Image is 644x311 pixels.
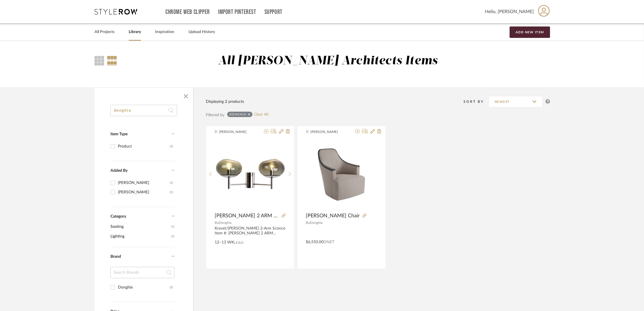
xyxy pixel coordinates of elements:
[215,221,219,224] span: By
[110,169,128,173] span: Added By
[306,139,377,210] img: Georgette Lounge Chair
[219,221,231,224] span: Donghia
[510,26,550,38] button: Add New Item
[170,142,173,151] div: (2)
[118,142,170,151] div: Product
[218,54,438,68] div: All [PERSON_NAME] Architects Items
[95,28,114,36] a: All Projects
[170,283,173,292] div: (2)
[215,213,279,219] span: [PERSON_NAME] 2 ARM SCONCE
[306,221,310,224] span: By
[180,91,192,102] button: Close
[188,28,215,36] a: Upload History
[310,221,323,224] span: Donghia
[118,188,170,197] div: [PERSON_NAME]
[215,240,234,245] span: 12–13 WK
[306,213,360,219] span: [PERSON_NAME] Chair
[264,10,282,15] a: Support
[170,188,173,197] div: (1)
[110,255,121,259] span: Brand
[463,99,489,105] div: Sort By
[118,283,170,292] div: Donghia
[310,129,346,134] span: [PERSON_NAME]
[218,10,256,15] a: Import Pinterest
[234,241,244,245] span: Lead
[110,105,177,116] input: Search within 2 results
[206,112,224,118] div: Filtered by
[118,178,170,187] div: [PERSON_NAME]
[171,232,175,241] span: (1)
[215,226,286,236] div: Kravet/[PERSON_NAME] 2-Arm Sconce Item #: [PERSON_NAME] 2 ARM SCONCE Dims: 20.75"W x 10"D x 9.5"H
[110,214,126,219] span: Category
[171,222,175,231] span: (1)
[110,132,128,136] span: Item Type
[170,178,173,187] div: (1)
[219,129,255,134] span: [PERSON_NAME]
[129,28,141,36] a: Library
[110,267,175,278] input: Search Brands
[306,240,324,244] span: $6,550.00
[165,10,210,15] a: Chrome Web Clipper
[110,232,170,241] span: Lighting
[254,112,268,117] a: Clear All
[324,240,335,244] span: DNET
[485,8,534,15] span: Hello, [PERSON_NAME]
[215,139,286,209] img: RENALDO 2 ARM SCONCE
[206,99,244,105] div: Displaying 2 products
[155,28,174,36] a: Inspiration
[229,112,247,116] div: donghia
[110,222,170,232] span: Seating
